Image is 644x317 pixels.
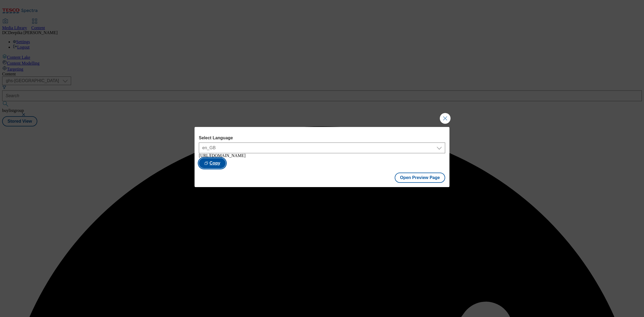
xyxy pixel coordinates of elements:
[395,173,445,183] button: Open Preview Page
[440,113,451,124] button: Close Modal
[199,153,445,158] div: [URL][DOMAIN_NAME]
[199,136,445,140] label: Select Language
[195,127,449,187] div: Modal
[199,158,226,168] button: Copy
